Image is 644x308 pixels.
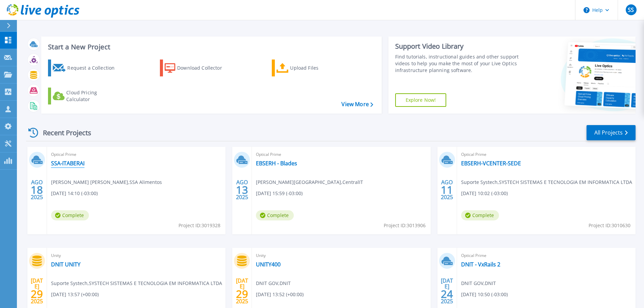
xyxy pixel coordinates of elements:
span: [DATE] 10:50 (-03:00) [461,291,508,298]
span: 11 [441,187,453,193]
span: Project ID: 3010630 [589,222,630,229]
div: AGO 2025 [440,177,453,202]
span: Unity [51,252,221,259]
span: 29 [236,291,248,297]
div: [DATE] 2025 [30,279,43,303]
span: [DATE] 10:02 (-03:00) [461,190,508,197]
span: [DATE] 15:59 (-03:00) [256,190,303,197]
span: Suporte Systech , SYSTECH SISTEMAS E TECNOLOGIA EM INFORMATICA LTDA [51,280,222,287]
span: SS [628,7,634,13]
a: View More [341,101,373,108]
div: AGO 2025 [236,177,248,202]
span: Suporte Systech , SYSTECH SISTEMAS E TECNOLOGIA EM INFORMATICA LTDA [461,179,632,186]
div: [DATE] 2025 [236,279,248,303]
div: Upload Files [290,61,344,75]
span: Complete [256,210,294,220]
a: EBSERH-VCENTER-SEDE [461,160,521,167]
a: Download Collector [160,60,235,76]
a: Request a Collection [48,60,123,76]
span: Project ID: 3013906 [384,222,426,229]
div: Find tutorials, instructional guides and other support videos to help you make the most of your L... [395,53,521,74]
div: AGO 2025 [30,177,43,202]
a: EBSERH - Blades [256,160,297,167]
div: Cloud Pricing Calculator [66,89,120,103]
div: Support Video Library [395,42,521,51]
span: [DATE] 13:52 (+00:00) [256,291,304,298]
a: All Projects [587,125,636,140]
span: [DATE] 13:57 (+00:00) [51,291,99,298]
a: UNITY400 [256,261,281,268]
span: DNIT GOV , DNIT [256,280,291,287]
span: [DATE] 14:10 (-03:00) [51,190,98,197]
span: Unity [256,252,426,259]
span: 18 [31,187,43,193]
span: 29 [31,291,43,297]
a: Cloud Pricing Calculator [48,88,123,104]
span: [PERSON_NAME] [PERSON_NAME] , SSA Alimentos [51,179,162,186]
span: Project ID: 3019328 [178,222,220,229]
a: Explore Now! [395,93,447,107]
span: [PERSON_NAME][GEOGRAPHIC_DATA] , CentralIT [256,179,363,186]
h3: Start a New Project [48,43,373,51]
a: DNIT UNITY [51,261,80,268]
span: Optical Prime [256,151,426,158]
div: [DATE] 2025 [440,279,453,303]
span: Optical Prime [461,151,631,158]
a: DNIT - VxRails 2 [461,261,500,268]
div: Request a Collection [67,61,121,75]
span: Complete [51,210,89,220]
div: Recent Projects [26,124,100,141]
span: DNIT GOV , DNIT [461,280,496,287]
a: Upload Files [272,60,347,76]
span: Optical Prime [461,252,631,259]
div: Download Collector [177,61,231,75]
span: Optical Prime [51,151,221,158]
a: SSA-ITABERAI [51,160,85,167]
span: 13 [236,187,248,193]
span: 24 [441,291,453,297]
span: Complete [461,210,499,220]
